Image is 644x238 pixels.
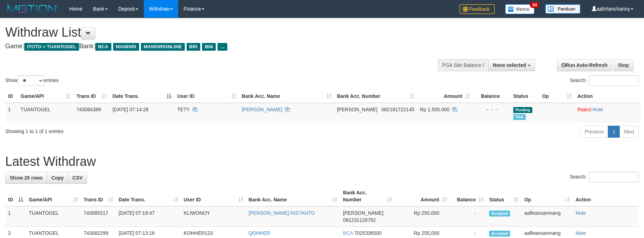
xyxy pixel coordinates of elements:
[539,90,575,103] th: Op: activate to sort column ascending
[246,186,340,206] th: Bank Acc. Name: activate to sort column ascending
[334,90,417,103] th: Bank Acc. Number: activate to sort column ascending
[570,75,639,86] label: Search:
[110,90,174,103] th: Date Trans.: activate to sort column descending
[530,2,539,8] span: 34
[343,230,353,236] span: BCA
[505,4,535,14] img: Button%20Memo.svg
[72,175,83,181] span: CSV
[486,186,521,206] th: Status: activate to sort column ascending
[141,43,185,51] span: MANDIRIONLINE
[26,206,81,227] td: TUANTOGEL
[24,43,79,51] span: ITOTO > TUANTOGEL
[575,230,586,236] a: Note
[5,172,47,184] a: Show 25 rows
[382,107,414,112] span: Copy 082181722145 to clipboard
[589,172,639,182] input: Search:
[47,172,68,184] a: Copy
[116,186,181,206] th: Date Trans.: activate to sort column ascending
[521,206,573,227] td: aafleansamnang
[613,59,633,71] a: Stop
[217,43,227,51] span: ...
[450,206,486,227] td: -
[116,206,181,227] td: [DATE] 07:19:47
[239,90,334,103] th: Bank Acc. Name: activate to sort column ascending
[5,206,26,227] td: 1
[593,107,603,112] a: Note
[337,107,377,112] span: [PERSON_NAME]
[340,186,395,206] th: Bank Acc. Number: activate to sort column ascending
[489,231,510,237] span: Accepted
[473,90,510,103] th: Balance
[5,43,422,50] h4: Game: Bank:
[589,75,639,86] input: Search:
[18,103,74,123] td: TUANTOGEL
[51,175,64,181] span: Copy
[249,230,270,236] a: QOHHER
[438,59,488,71] div: PGA Site Balance /
[242,107,282,112] a: [PERSON_NAME]
[81,186,116,206] th: Trans ID: activate to sort column ascending
[420,107,449,112] span: Rp 1.500.000
[510,90,539,103] th: Status
[575,210,586,216] a: Note
[513,114,526,120] span: Marked by aafchonlypin
[343,217,376,223] span: Copy 081231126762 to clipboard
[395,206,450,227] td: Rp 250,000
[417,90,473,103] th: Amount: activate to sort column ascending
[10,175,43,181] span: Show 25 rows
[574,103,641,123] td: ·
[580,126,608,138] a: Previous
[460,4,495,14] img: Feedback.jpg
[476,106,508,113] div: - - -
[570,172,639,182] label: Search:
[577,107,591,112] a: Reject
[5,90,18,103] th: ID
[557,59,612,71] a: Run Auto-Refresh
[26,186,81,206] th: Game/API: activate to sort column ascending
[5,75,59,86] label: Show entries
[73,90,110,103] th: Trans ID: activate to sort column ascending
[5,186,26,206] th: ID: activate to sort column descending
[5,4,59,14] img: MOTION_logo.png
[619,126,639,138] a: Next
[249,210,315,216] a: [PERSON_NAME] RISTANTO
[608,126,620,138] a: 1
[343,210,383,216] span: [PERSON_NAME]
[187,43,200,51] span: BRI
[5,25,422,39] h1: Withdraw List
[5,125,263,135] div: Showing 1 to 1 of 1 entries
[545,4,580,14] img: panduan.png
[113,43,139,51] span: MANDIRI
[489,211,510,217] span: Accepted
[513,107,532,113] span: Pending
[18,90,74,103] th: Game/API: activate to sort column ascending
[574,90,641,103] th: Action
[488,59,535,71] button: None selected
[76,107,101,112] span: 743084389
[493,62,526,68] span: None selected
[573,186,639,206] th: Action
[354,230,382,236] span: Copy 7025336500 to clipboard
[95,43,111,51] span: BCA
[174,90,239,103] th: User ID: activate to sort column ascending
[18,75,44,86] select: Showentries
[181,206,246,227] td: KLIWONOY
[202,43,216,51] span: BNI
[5,155,639,169] h1: Latest Withdraw
[68,172,87,184] a: CSV
[395,186,450,206] th: Amount: activate to sort column ascending
[177,107,190,112] span: TETY
[5,103,18,123] td: 1
[81,206,116,227] td: 743085317
[112,107,148,112] span: [DATE] 07:14:28
[521,186,573,206] th: Op: activate to sort column ascending
[450,186,486,206] th: Balance: activate to sort column ascending
[181,186,246,206] th: User ID: activate to sort column ascending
